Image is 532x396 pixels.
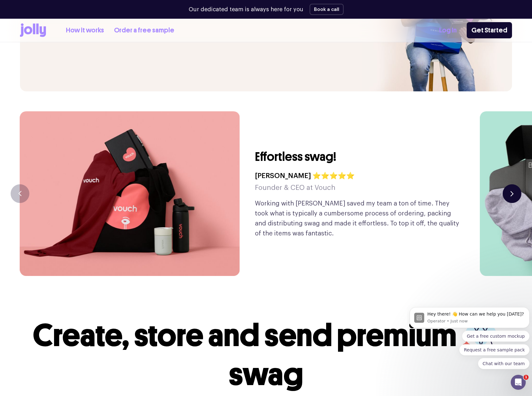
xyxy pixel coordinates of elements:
span: 1 [524,375,529,380]
span: swag [229,355,303,393]
h4: [PERSON_NAME] ⭐⭐⭐⭐⭐ [255,170,355,182]
a: Get Started [467,22,512,38]
iframe: Intercom live chat [511,375,526,390]
a: How it works [66,25,104,36]
h3: Effortless swag! [255,149,336,165]
h5: Founder & CEO at Vouch [255,182,355,194]
iframe: Intercom notifications message [407,287,532,379]
span: Create, store and send premium [33,316,457,354]
button: Book a call [310,4,344,15]
a: Order a free sample [114,25,174,36]
p: Working with [PERSON_NAME] saved my team a ton of time. They took what is typically a cumbersome ... [255,199,460,239]
a: Log In [439,25,457,36]
p: Our dedicated team is always here for you [189,5,303,14]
